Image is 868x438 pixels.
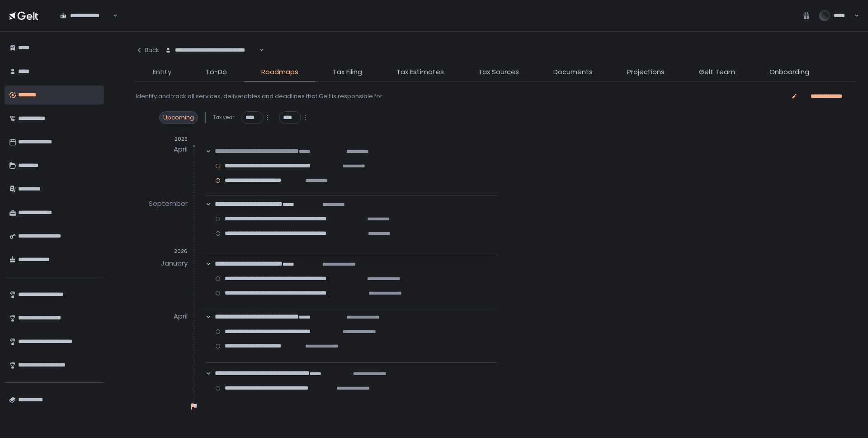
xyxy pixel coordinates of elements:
div: Search for option [159,41,264,60]
span: Onboarding [769,67,809,77]
div: Upcoming [159,111,198,124]
button: Back [136,41,159,60]
div: 2026 [136,248,188,255]
span: Gelt Team [699,67,735,77]
div: Identify and track all services, deliverables and deadlines that Gelt is responsible for. [136,92,384,100]
input: Search for option [258,46,259,55]
div: Back [136,46,159,54]
span: Tax Filing [333,67,362,77]
span: Entity [153,67,171,77]
span: To-Do [206,67,227,77]
div: April [174,309,188,324]
div: September [149,197,188,211]
span: Projections [627,67,665,77]
div: Search for option [54,6,118,25]
span: Documents [553,67,593,77]
div: April [174,143,188,157]
div: January [161,257,188,271]
div: 2025 [136,136,188,143]
span: Tax Sources [478,67,519,77]
span: Roadmaps [261,67,298,77]
span: Tax year [213,114,234,121]
span: Tax Estimates [396,67,444,77]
